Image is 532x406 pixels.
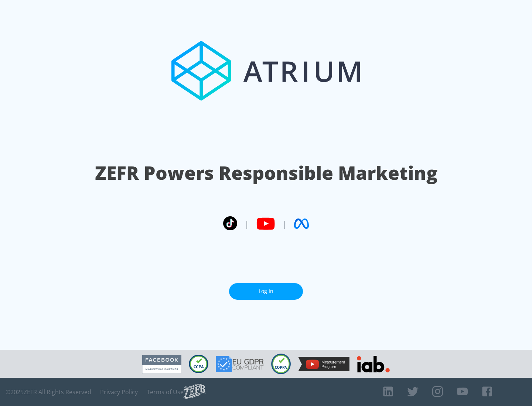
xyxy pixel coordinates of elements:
img: YouTube Measurement Program [298,357,349,371]
h1: ZEFR Powers Responsible Marketing [95,160,437,186]
span: | [282,218,287,229]
a: Privacy Policy [100,388,138,396]
img: CCPA Compliant [189,355,208,373]
a: Log In [229,283,303,300]
img: GDPR Compliant [216,356,264,372]
span: | [245,218,249,229]
span: © 2025 ZEFR All Rights Reserved [6,388,91,396]
a: Terms of Use [147,388,184,396]
img: IAB [357,356,390,372]
img: COPPA Compliant [271,354,291,374]
img: Facebook Marketing Partner [142,355,181,374]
